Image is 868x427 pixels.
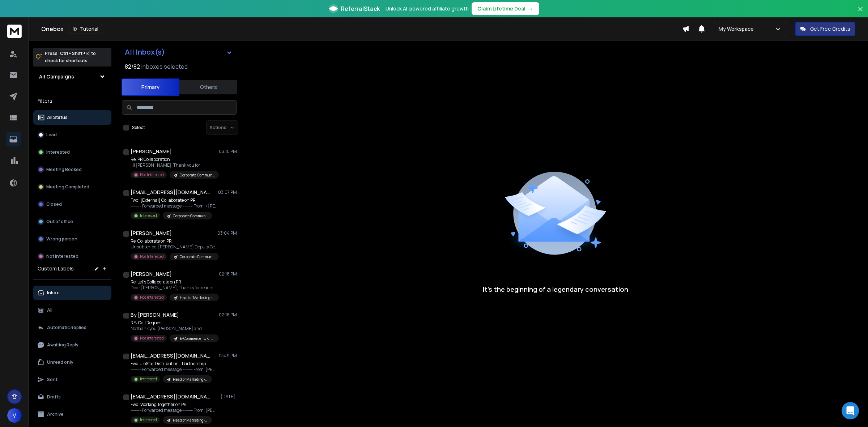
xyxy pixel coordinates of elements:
[179,79,237,95] button: Others
[131,311,179,319] h1: By [PERSON_NAME]
[180,295,214,300] p: Head of Marketing-Campaign-Sep-1
[68,24,103,34] button: Tutorial
[33,372,111,387] button: Sent
[47,359,73,365] p: Unread only
[47,342,78,348] p: Awaiting Reply
[140,295,164,300] p: Not Interested
[7,408,22,423] button: V
[125,62,140,71] span: 82 / 82
[140,336,164,341] p: Not Interested
[180,336,214,341] p: E-Commerce_UK_campaign
[131,244,217,250] p: Unsubscribe. [PERSON_NAME] Deputy General
[483,284,628,294] p: It’s the beginning of a legendary conversation
[47,394,61,400] p: Drafts
[39,73,74,80] h1: All Campaigns
[173,377,208,382] p: Head of Marketing-Campaign-Sep-1
[131,361,217,367] p: Fwd: JioStar Distribution - Partnership
[140,213,157,218] p: Interested
[131,189,210,196] h1: [EMAIL_ADDRESS][DOMAIN_NAME] +1
[131,197,217,203] p: Fwd: [External] Collaborate on PR
[122,78,179,96] button: Primary
[131,285,217,291] p: Dear [PERSON_NAME], Thanks for reaching
[386,5,469,12] p: Unlock AI-powered affiliate growth
[33,407,111,422] button: Archive
[131,367,217,372] p: ---------- Forwarded message --------- From: [PERSON_NAME]
[131,203,217,209] p: ---------- Forwarded message --------- From: <[PERSON_NAME][EMAIL_ADDRESS][PERSON_NAME][DOMAIN_NAME]
[131,148,172,155] h1: [PERSON_NAME]
[33,197,111,212] button: Closed
[131,162,217,168] p: Hi [PERSON_NAME], Thank you for
[131,230,172,237] h1: [PERSON_NAME]
[33,214,111,229] button: Out of office
[219,149,237,154] p: 03:10 PM
[719,25,757,33] p: My Workspace
[173,213,208,219] p: Corporate Communications-Campaign-Sep-1
[856,4,865,22] button: Close banner
[38,265,74,272] h3: Custom Labels
[528,5,533,12] span: →
[131,157,217,162] p: Re: PR Collaboration
[131,279,217,285] p: Re: Let’s Collaborate on PR
[47,307,52,313] p: All
[33,390,111,404] button: Drafts
[41,24,682,34] div: Onebox
[33,286,111,300] button: Inbox
[140,254,164,259] p: Not Interested
[33,96,111,106] h3: Filters
[472,2,539,15] button: Claim Lifetime Deal→
[46,184,89,190] p: Meeting Completed
[219,353,237,359] p: 12:49 PM
[217,230,237,236] p: 03:04 PM
[45,50,96,64] p: Press to check for shortcuts.
[218,189,237,195] p: 03:07 PM
[47,377,58,383] p: Sent
[46,149,70,155] p: Interested
[47,411,64,417] p: Archive
[140,376,157,382] p: Interested
[33,128,111,142] button: Lead
[33,110,111,125] button: All Status
[131,270,172,278] h1: [PERSON_NAME]
[33,232,111,246] button: Wrong person
[131,320,217,326] p: RE: Call Request
[46,167,82,172] p: Meeting Booked
[119,45,238,59] button: All Inbox(s)
[33,320,111,335] button: Automatic Replies
[33,145,111,159] button: Interested
[33,69,111,84] button: All Campaigns
[219,312,237,318] p: 02:16 PM
[47,290,59,296] p: Inbox
[221,394,237,400] p: [DATE]
[46,132,57,138] p: Lead
[47,325,86,330] p: Automatic Replies
[219,271,237,277] p: 02:18 PM
[131,326,217,332] p: No thank you [PERSON_NAME] and
[46,236,77,242] p: Wrong person
[125,48,165,56] h1: All Inbox(s)
[131,352,210,359] h1: [EMAIL_ADDRESS][DOMAIN_NAME] +1
[131,407,217,413] p: ---------- Forwarded message --------- From: [PERSON_NAME]
[140,417,157,423] p: Interested
[810,25,850,33] p: Get Free Credits
[842,402,859,419] div: Open Intercom Messenger
[47,115,68,120] p: All Status
[33,162,111,177] button: Meeting Booked
[46,201,62,207] p: Closed
[33,355,111,370] button: Unread only
[795,22,855,36] button: Get Free Credits
[33,303,111,317] button: All
[180,172,214,178] p: Corporate Communications-Campaign-Sep-1
[131,402,217,407] p: Fwd: Working Together on PR
[59,49,90,57] span: Ctrl + Shift + k
[46,219,73,225] p: Out of office
[132,125,145,131] label: Select
[33,249,111,264] button: Not Interested
[173,418,208,423] p: Head of Marketing-Campaign-Sep-1
[341,4,380,13] span: ReferralStack
[180,254,214,260] p: Corporate Communications-Campaign-Sep-1
[33,338,111,352] button: Awaiting Reply
[33,180,111,194] button: Meeting Completed
[140,172,164,178] p: Not Interested
[46,253,78,259] p: Not Interested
